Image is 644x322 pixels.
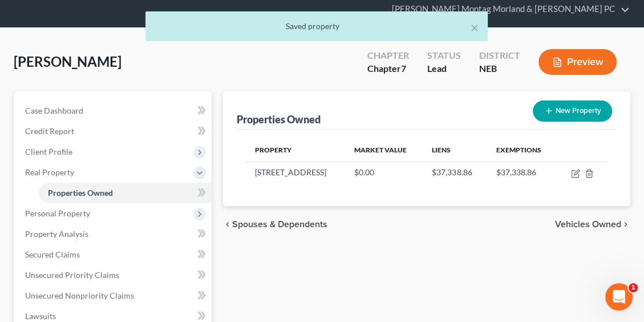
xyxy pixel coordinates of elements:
td: [STREET_ADDRESS] [246,162,345,183]
td: $37,338.86 [423,162,487,183]
button: Vehicles Owned chevron_right [555,220,630,229]
span: 7 [401,63,406,74]
div: District [479,49,520,62]
button: chevron_left Spouses & Dependents [223,220,327,229]
button: New Property [533,100,612,122]
td: $0.00 [345,162,423,183]
iframe: Intercom live chat [605,283,633,311]
th: Exemptions [487,139,557,162]
a: Unsecured Priority Claims [16,265,212,285]
div: Lead [427,62,461,75]
i: chevron_left [223,220,232,229]
span: Personal Property [25,208,90,218]
span: Unsecured Priority Claims [25,270,119,280]
span: Case Dashboard [25,106,83,115]
span: Client Profile [25,147,72,156]
a: Credit Report [16,121,212,142]
span: [PERSON_NAME] [14,53,121,70]
span: Secured Claims [25,249,80,259]
span: Lawsuits [25,311,56,321]
span: Property Analysis [25,229,88,239]
span: Real Property [25,167,74,177]
a: Case Dashboard [16,100,212,121]
span: Properties Owned [48,188,113,198]
button: Preview [538,49,617,75]
a: Secured Claims [16,244,212,265]
a: Properties Owned [39,183,212,203]
th: Property [246,139,345,162]
div: Chapter [367,49,409,62]
div: Properties Owned [237,112,321,126]
i: chevron_right [621,220,630,229]
div: Chapter [367,62,409,75]
a: Unsecured Nonpriority Claims [16,285,212,306]
span: Spouses & Dependents [232,220,327,229]
span: 1 [629,283,638,292]
div: NEB [479,62,520,75]
div: Status [427,49,461,62]
td: $37,338.86 [487,162,557,183]
div: Saved property [155,21,479,32]
span: Credit Report [25,126,74,136]
th: Market Value [345,139,423,162]
th: Liens [423,139,487,162]
a: Property Analysis [16,224,212,244]
span: Vehicles Owned [555,220,621,229]
span: Unsecured Nonpriority Claims [25,291,134,300]
button: × [471,21,479,34]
